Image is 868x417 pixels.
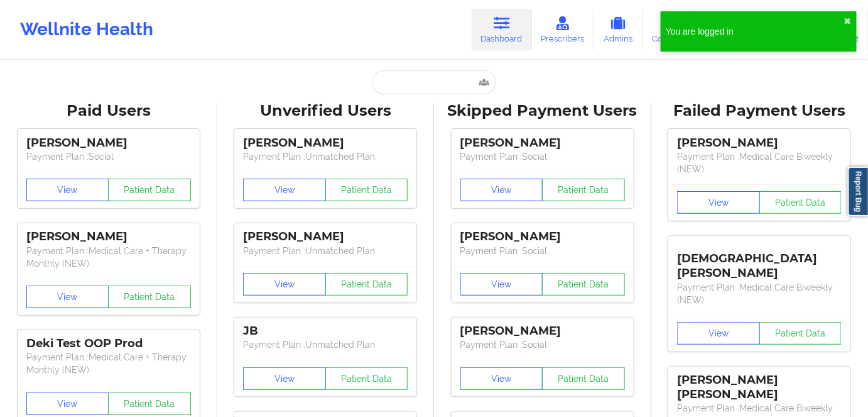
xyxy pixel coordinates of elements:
div: [DEMOGRAPHIC_DATA][PERSON_NAME] [677,242,842,281]
p: Payment Plan : Medical Care + Therapy Monthly (NEW) [26,245,191,270]
div: [PERSON_NAME] [PERSON_NAME] [677,373,842,402]
button: Patient Data [542,179,625,201]
button: Patient Data [542,273,625,296]
a: Coaches [643,9,695,50]
div: [PERSON_NAME] [460,230,625,244]
a: Admins [594,9,643,50]
div: [PERSON_NAME] [460,324,625,338]
div: [PERSON_NAME] [243,230,408,244]
button: Patient Data [108,179,191,201]
button: View [460,179,543,201]
button: View [243,179,326,201]
button: View [243,367,326,390]
div: [PERSON_NAME] [243,136,408,150]
button: View [26,392,109,415]
p: Payment Plan : Medical Care + Therapy Monthly (NEW) [26,351,191,376]
div: Skipped Payment Users [443,101,643,121]
a: Report Bug [848,167,868,216]
p: Payment Plan : Unmatched Plan [243,150,408,163]
div: [PERSON_NAME] [26,230,191,244]
p: Payment Plan : Medical Care Biweekly (NEW) [677,150,842,175]
p: Payment Plan : Social [460,150,625,163]
p: Payment Plan : Unmatched Plan [243,338,408,351]
button: View [460,273,543,296]
a: Dashboard [472,9,532,50]
button: Patient Data [759,322,842,345]
p: Payment Plan : Medical Care Biweekly (NEW) [677,281,842,306]
button: View [243,273,326,296]
button: Patient Data [325,179,408,201]
div: JB [243,324,408,338]
button: View [26,179,109,201]
button: View [460,367,543,390]
div: Unverified Users [226,101,426,121]
div: [PERSON_NAME] [26,136,191,150]
button: Patient Data [108,286,191,308]
div: You are logged in [666,25,844,38]
button: View [26,286,109,308]
button: Patient Data [108,392,191,415]
a: Prescribers [532,9,594,50]
button: Patient Data [325,273,408,296]
div: [PERSON_NAME] [460,136,625,150]
div: Paid Users [9,101,209,121]
p: Payment Plan : Social [26,150,191,163]
p: Payment Plan : Social [460,338,625,351]
p: Payment Plan : Unmatched Plan [243,245,408,257]
p: Payment Plan : Social [460,245,625,257]
button: Patient Data [759,191,842,214]
div: Deki Test OOP Prod [26,336,191,351]
button: Patient Data [325,367,408,390]
button: close [844,16,852,26]
button: View [677,322,760,345]
button: Patient Data [542,367,625,390]
button: View [677,191,760,214]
